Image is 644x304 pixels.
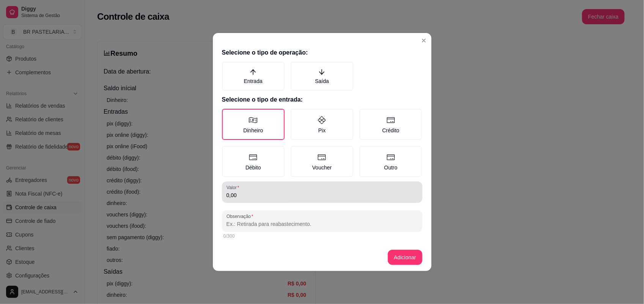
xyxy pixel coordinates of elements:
label: Outro [359,146,422,177]
label: Voucher [291,146,353,177]
label: Saída [291,62,353,91]
input: Valor [227,191,418,199]
label: Pix [291,109,353,140]
button: Close [418,34,430,47]
label: Crédito [359,109,422,140]
label: Entrada [222,62,285,91]
span: arrow-down [318,69,325,75]
input: Observação [227,220,418,228]
h2: Selecione o tipo de operação: [222,48,422,57]
label: Débito [222,146,285,177]
button: Adicionar [388,250,422,265]
label: Dinheiro [222,109,285,140]
h2: Selecione o tipo de entrada: [222,95,422,104]
div: 0/300 [224,233,421,239]
label: Observação [227,213,256,219]
span: arrow-up [250,69,257,75]
label: Valor [227,184,242,191]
